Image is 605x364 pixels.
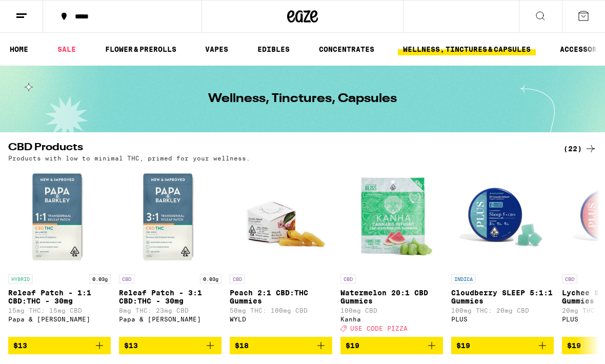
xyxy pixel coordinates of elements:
button: Add to bag [340,337,443,354]
h1: Wellness, Tinctures, Capsules [208,93,397,105]
p: CBD [562,274,577,284]
span: USE CODE PIZZA [350,325,408,332]
img: Papa & Barkley - Releaf Patch - 1:1 CBD:THC - 30mg [8,167,111,269]
a: EDIBLES [252,43,295,55]
a: WELLNESS, TINCTURES & CAPSULES [398,43,536,55]
a: Open page for Cloudberry SLEEP 5:1:1 Gummies from PLUS [451,167,554,337]
p: 15mg THC: 15mg CBD [8,307,111,314]
button: Add to bag [230,337,332,354]
a: Open page for Releaf Patch - 1:1 CBD:THC - 30mg from Papa & Barkley [8,167,111,337]
div: Kanha [340,316,443,322]
p: 100mg THC: 20mg CBD [451,307,554,314]
p: CBD [340,274,356,284]
a: HOME [5,43,33,55]
a: CONCENTRATES [314,43,379,55]
p: 50mg THC: 100mg CBD [230,307,332,314]
span: $13 [124,341,138,350]
span: $19 [456,341,470,350]
button: Add to bag [451,337,554,354]
a: Open page for Releaf Patch - 3:1 CBD:THC - 30mg from Papa & Barkley [119,167,221,337]
div: Papa & [PERSON_NAME] [8,316,111,322]
div: Papa & [PERSON_NAME] [119,316,221,322]
a: FLOWER & PREROLLS [100,43,181,55]
span: $19 [346,341,359,350]
img: WYLD - Peach 2:1 CBD:THC Gummies [230,167,332,269]
p: 100mg CBD [340,307,443,314]
a: SALE [52,43,81,55]
p: CBD [119,274,134,284]
span: $19 [567,341,581,350]
img: Papa & Barkley - Releaf Patch - 3:1 CBD:THC - 30mg [119,167,221,269]
h2: CBD Products [8,143,547,155]
p: Releaf Patch - 3:1 CBD:THC - 30mg [119,289,221,305]
div: PLUS [451,316,554,322]
a: Open page for Peach 2:1 CBD:THC Gummies from WYLD [230,167,332,337]
p: 8mg THC: 23mg CBD [119,307,221,314]
p: HYBRID [8,274,33,284]
a: Open page for Watermelon 20:1 CBD Gummies from Kanha [340,167,443,337]
p: 0.03g [200,274,221,284]
span: $18 [235,341,249,350]
img: PLUS - Cloudberry SLEEP 5:1:1 Gummies [451,167,554,269]
button: Add to bag [119,337,221,354]
p: Peach 2:1 CBD:THC Gummies [230,289,332,305]
button: Add to bag [8,337,111,354]
p: INDICA [451,274,476,284]
p: Products with low to minimal THC, primed for your wellness. [8,155,250,161]
p: CBD [230,274,245,284]
p: Watermelon 20:1 CBD Gummies [340,289,443,305]
p: 0.03g [89,274,111,284]
span: $13 [13,341,27,350]
a: VAPES [200,43,233,55]
p: Releaf Patch - 1:1 CBD:THC - 30mg [8,289,111,305]
a: (22) [563,143,597,155]
div: WYLD [230,316,332,322]
img: Kanha - Watermelon 20:1 CBD Gummies [340,167,443,269]
p: Cloudberry SLEEP 5:1:1 Gummies [451,289,554,305]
